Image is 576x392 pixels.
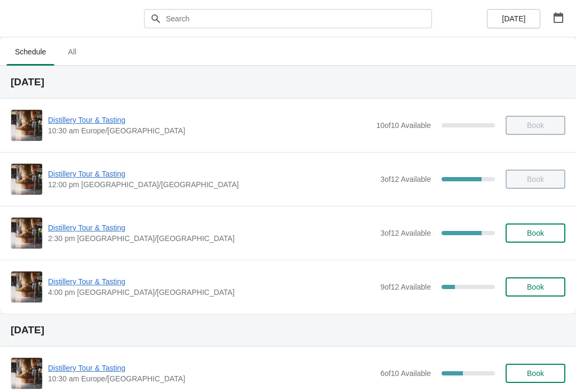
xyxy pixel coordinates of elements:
[11,358,42,389] img: Distillery Tour & Tasting | | 10:30 am Europe/London
[48,233,375,244] span: 2:30 pm [GEOGRAPHIC_DATA]/[GEOGRAPHIC_DATA]
[48,179,375,190] span: 12:00 pm [GEOGRAPHIC_DATA]/[GEOGRAPHIC_DATA]
[506,223,565,243] button: Book
[487,9,540,28] button: [DATE]
[506,364,565,383] button: Book
[165,9,432,28] input: Search
[11,218,42,249] img: Distillery Tour & Tasting | | 2:30 pm Europe/London
[11,325,565,335] h2: [DATE]
[48,276,375,287] span: Distillery Tour & Tasting
[48,222,375,233] span: Distillery Tour & Tasting
[376,121,431,130] span: 10 of 10 Available
[527,283,544,291] span: Book
[11,110,42,141] img: Distillery Tour & Tasting | | 10:30 am Europe/London
[380,283,431,291] span: 9 of 12 Available
[48,287,375,298] span: 4:00 pm [GEOGRAPHIC_DATA]/[GEOGRAPHIC_DATA]
[48,115,371,125] span: Distillery Tour & Tasting
[380,175,431,183] span: 3 of 12 Available
[527,369,544,378] span: Book
[48,125,371,136] span: 10:30 am Europe/[GEOGRAPHIC_DATA]
[380,369,431,378] span: 6 of 10 Available
[11,164,42,195] img: Distillery Tour & Tasting | | 12:00 pm Europe/London
[11,77,565,87] h2: [DATE]
[380,229,431,237] span: 3 of 12 Available
[502,14,525,23] span: [DATE]
[527,229,544,237] span: Book
[6,42,54,61] span: Schedule
[48,373,375,384] span: 10:30 am Europe/[GEOGRAPHIC_DATA]
[59,42,85,61] span: All
[506,277,565,297] button: Book
[48,363,375,373] span: Distillery Tour & Tasting
[48,169,375,179] span: Distillery Tour & Tasting
[11,271,42,302] img: Distillery Tour & Tasting | | 4:00 pm Europe/London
